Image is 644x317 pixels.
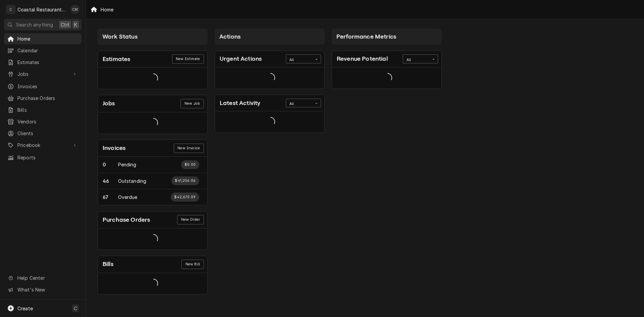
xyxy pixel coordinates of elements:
a: Purchase Orders [4,93,82,104]
div: Card Column Content [98,45,208,295]
div: Card Title [103,215,150,224]
div: Card Data [98,68,207,89]
div: Card Column Header [215,29,325,45]
div: Card: Purchase Orders [98,211,208,250]
div: Work Status Title [118,177,147,184]
span: Create [17,306,33,311]
div: Work Status Supplemental Data [171,193,199,201]
div: Card Data [98,157,207,205]
div: Card Link Button [180,99,204,108]
a: Calendar [4,45,82,56]
a: Go to Help Center [4,272,82,283]
span: Performance Metrics [336,33,396,40]
div: Card Title [103,144,125,153]
span: Loading... [149,276,158,290]
span: K [74,21,77,28]
div: Card: Jobs [98,95,208,134]
div: Card: Revenue Potential [332,51,442,89]
div: Work Status Count [103,194,118,201]
span: Purchase Orders [17,95,78,102]
div: Card Data [215,111,324,133]
div: Card: Urgent Actions [215,51,325,89]
span: Clients [17,130,78,137]
div: Card Data [332,67,441,89]
span: Invoices [17,83,78,90]
a: New Invoice [174,144,204,153]
a: New Job [180,99,204,108]
span: Jobs [17,70,68,77]
span: Loading... [383,71,392,85]
a: Work Status [98,189,207,205]
div: Card Data [98,273,207,294]
div: Card Data [215,67,324,89]
a: Go to Jobs [4,68,82,80]
span: Pricebook [17,142,68,149]
div: Card Header [98,95,207,112]
div: Work Status [98,157,207,173]
span: Vendors [17,118,78,125]
div: All [289,57,309,63]
div: Card Header [98,51,207,68]
span: Estimates [17,59,78,66]
div: Work Status Supplemental Data [181,160,199,169]
span: Ctrl [61,21,69,28]
span: Work Status [102,33,138,40]
div: Card Link Button [172,54,204,64]
div: Card Link Button [181,260,204,269]
div: Card: Estimates [98,51,208,89]
div: Card Title [220,54,262,63]
div: CM [70,5,80,14]
div: Coastal Restaurant Repair [17,6,67,13]
a: Work Status [98,173,207,189]
div: All [407,57,426,63]
div: Dashboard [86,19,644,306]
span: Calendar [17,47,78,54]
span: Help Center [17,274,77,281]
div: Card Data Filter Control [403,54,438,63]
span: Loading... [149,232,158,246]
a: New Order [177,215,204,224]
div: Card Title [220,99,260,108]
span: Search anything [16,21,53,28]
a: Invoices [4,81,82,92]
div: Card Title [103,99,115,108]
span: Home [17,35,78,42]
span: Reports [17,154,78,161]
span: What's New [17,286,77,293]
a: Home [4,33,82,44]
div: Card Column: Actions [211,25,328,298]
div: Card Data Filter Control [286,99,321,107]
span: Loading... [266,71,275,85]
div: Card Header [98,212,207,228]
div: Card Header [98,140,207,157]
div: Card Column Header [332,29,442,45]
div: Chad McMaster's Avatar [70,5,80,14]
div: Card Column: Work Status [94,25,211,298]
div: Work Status Title [118,161,137,168]
a: Go to Pricebook [4,140,82,151]
a: Reports [4,152,82,163]
div: Card Title [103,260,113,269]
div: Work Status Count [103,177,118,184]
div: Card Title [103,55,130,64]
div: Card Header [215,51,324,67]
a: Bills [4,104,82,115]
div: Card Column: Performance Metrics [328,25,445,298]
div: Card Header [332,51,441,67]
div: Card Header [98,256,207,273]
span: Bills [17,106,78,113]
div: Card Column Content [332,45,442,115]
div: Card Data [98,228,207,250]
div: Card Title [337,54,388,63]
div: Card Column Content [215,45,325,133]
div: Card Header [215,95,324,111]
a: Go to What's New [4,284,82,295]
div: Work Status Supplemental Data [171,176,199,185]
div: Card Link Button [177,215,204,224]
div: Card: Invoices [98,140,208,205]
div: C [6,5,15,14]
span: Loading... [266,115,275,129]
div: Card Data [98,112,207,134]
